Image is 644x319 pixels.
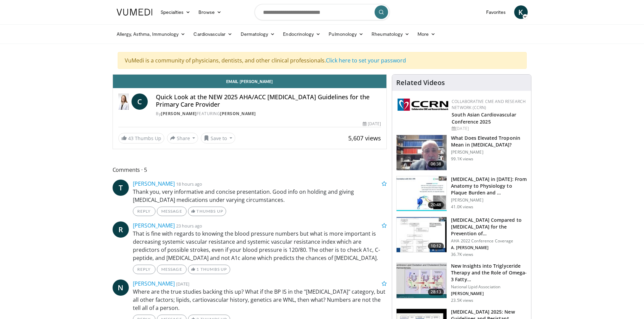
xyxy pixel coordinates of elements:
[451,135,527,148] h3: What Does Elevated Troponin Mean in [MEDICAL_DATA]?
[133,207,156,216] a: Reply
[188,265,230,274] a: 1 Thumbs Up
[398,99,448,111] img: a04ee3ba-8487-4636-b0fb-5e8d268f3737.png.150x105_q85_autocrop_double_scale_upscale_version-0.2.png
[118,94,129,110] img: Dr. Catherine P. Benziger
[396,217,527,257] a: 10:12 [MEDICAL_DATA] Compared to [MEDICAL_DATA] for the Prevention of… AHA 2022 Conference Covera...
[451,252,473,257] p: 36.7K views
[157,5,195,19] a: Specialties
[396,79,445,87] h4: Related Videos
[113,75,387,88] a: Email [PERSON_NAME]
[133,222,175,229] a: [PERSON_NAME]
[201,133,235,143] button: Save to
[255,4,390,20] input: Search topics, interventions
[451,284,527,290] p: National Lipid Association
[452,111,516,125] a: South Asian Cardiovascular Conference 2025
[428,243,444,249] span: 10:12
[397,263,447,298] img: 45ea033d-f728-4586-a1ce-38957b05c09e.150x105_q85_crop-smart_upscale.jpg
[133,288,387,312] p: Where are the true studies backing this up? What if the BP IS in the "[MEDICAL_DATA]" category, b...
[118,133,164,143] a: 43 Thumbs Up
[451,263,527,283] h3: New Insights into Triglyceride Therapy and the Role of Omega-3 Fatty…
[451,217,527,237] h3: [MEDICAL_DATA] Compared to [MEDICAL_DATA] for the Prevention of…
[452,126,526,132] div: [DATE]
[128,135,134,141] span: 43
[451,245,527,250] p: A. [PERSON_NAME]
[113,180,129,196] a: T
[363,121,381,127] div: [DATE]
[451,197,527,203] p: [PERSON_NAME]
[396,263,527,303] a: 28:13 New Insights into Triglyceride Therapy and the Role of Omega-3 Fatty… National Lipid Associ...
[451,204,473,210] p: 41.0K views
[279,27,325,41] a: Endocrinology
[118,52,527,69] div: VuMedi is a community of physicians, dentists, and other clinical professionals.
[113,165,387,174] span: Comments 5
[133,265,156,274] a: Reply
[451,298,473,303] p: 23.5K views
[161,111,197,116] a: [PERSON_NAME]
[133,280,175,287] a: [PERSON_NAME]
[196,267,199,272] span: 1
[451,156,473,162] p: 99.1K views
[176,181,202,187] small: 18 hours ago
[451,238,527,244] p: AHA 2022 Conference Coverage
[156,111,381,117] div: By FEATURING
[132,94,148,110] a: C
[156,94,381,108] h4: Quick Look at the NEW 2025 AHA/ACC [MEDICAL_DATA] Guidelines for the Primary Care Provider
[428,289,444,295] span: 28:13
[451,150,527,155] p: [PERSON_NAME]
[451,291,527,296] p: [PERSON_NAME]
[237,27,279,41] a: Dermatology
[482,5,510,19] a: Favorites
[326,57,406,64] a: Click here to set your password
[176,281,189,287] small: [DATE]
[167,133,198,143] button: Share
[428,161,444,167] span: 06:38
[157,265,187,274] a: Message
[428,202,444,208] span: 20:48
[452,99,526,110] a: Collaborative CME and Research Network (CCRN)
[157,207,187,216] a: Message
[413,27,439,41] a: More
[113,221,129,238] a: R
[194,5,225,19] a: Browse
[220,111,256,116] a: [PERSON_NAME]
[176,223,202,229] small: 23 hours ago
[113,280,129,296] a: N
[451,176,527,196] h3: [MEDICAL_DATA] in [DATE]: From Anatomy to Physiology to Plaque Burden and …
[188,207,226,216] a: Thumbs Up
[367,27,413,41] a: Rheumatology
[397,135,447,170] img: 98daf78a-1d22-4ebe-927e-10afe95ffd94.150x105_q85_crop-smart_upscale.jpg
[396,176,527,212] a: 20:48 [MEDICAL_DATA] in [DATE]: From Anatomy to Physiology to Plaque Burden and … [PERSON_NAME] 4...
[396,135,527,170] a: 06:38 What Does Elevated Troponin Mean in [MEDICAL_DATA]? [PERSON_NAME] 99.1K views
[514,5,528,19] a: K
[189,27,236,41] a: Cardiovascular
[113,27,190,41] a: Allergy, Asthma, Immunology
[133,180,175,187] a: [PERSON_NAME]
[325,27,367,41] a: Pulmonology
[133,230,387,262] p: That is fine with regards to knowing the blood pressure numbers but what is more important is dec...
[397,176,447,211] img: 823da73b-7a00-425d-bb7f-45c8b03b10c3.150x105_q85_crop-smart_upscale.jpg
[133,188,387,204] p: Thank you, very informative and concise presentation. Good info on holding and giving [MEDICAL_DA...
[117,9,152,16] img: VuMedi Logo
[348,134,381,142] span: 5,607 views
[397,217,447,252] img: 7c0f9b53-1609-4588-8498-7cac8464d722.150x105_q85_crop-smart_upscale.jpg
